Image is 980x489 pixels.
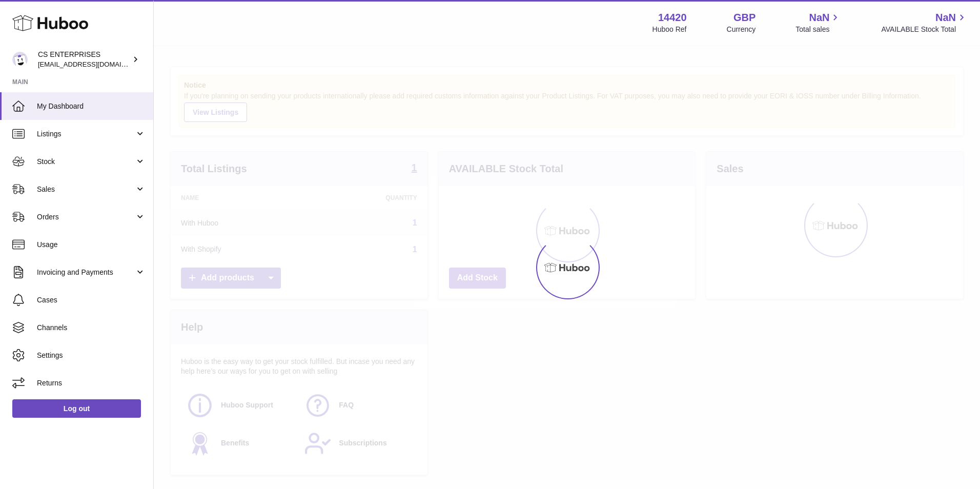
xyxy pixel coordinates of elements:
div: CS ENTERPRISES [38,50,130,69]
span: Channels [37,323,146,333]
a: Log out [12,399,141,418]
a: NaN AVAILABLE Stock Total [881,11,968,34]
span: Sales [37,185,135,194]
span: Returns [37,378,146,388]
span: [EMAIL_ADDRESS][DOMAIN_NAME] [38,60,151,68]
a: NaN Total sales [795,11,841,34]
span: Stock [37,157,135,167]
span: AVAILABLE Stock Total [881,25,968,34]
strong: GBP [733,11,756,25]
span: Invoicing and Payments [37,268,135,277]
span: Settings [37,351,146,360]
strong: 14420 [658,11,687,25]
span: Orders [37,212,135,222]
span: Usage [37,240,146,250]
span: NaN [809,11,829,25]
img: internalAdmin-14420@internal.huboo.com [12,52,28,67]
span: My Dashboard [37,101,146,111]
div: Currency [727,25,756,34]
span: NaN [935,11,956,25]
span: Listings [37,129,135,139]
div: Huboo Ref [652,25,687,34]
span: Cases [37,295,146,305]
span: Total sales [795,25,841,34]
